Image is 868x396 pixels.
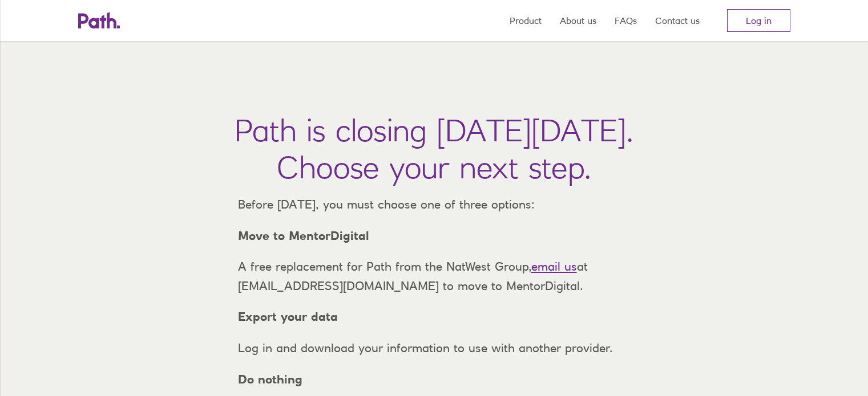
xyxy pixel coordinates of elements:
p: A free replacement for Path from the NatWest Group, at [EMAIL_ADDRESS][DOMAIN_NAME] to move to Me... [229,257,640,295]
strong: Do nothing [238,372,302,386]
p: Log in and download your information to use with another provider. [229,338,640,358]
a: email us [531,259,577,273]
strong: Export your data [238,309,338,324]
strong: Move to MentorDigital [238,228,369,243]
a: Log in [727,9,790,32]
h1: Path is closing [DATE][DATE]. Choose your next step. [235,112,633,186]
p: Before [DATE], you must choose one of three options: [229,195,640,214]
